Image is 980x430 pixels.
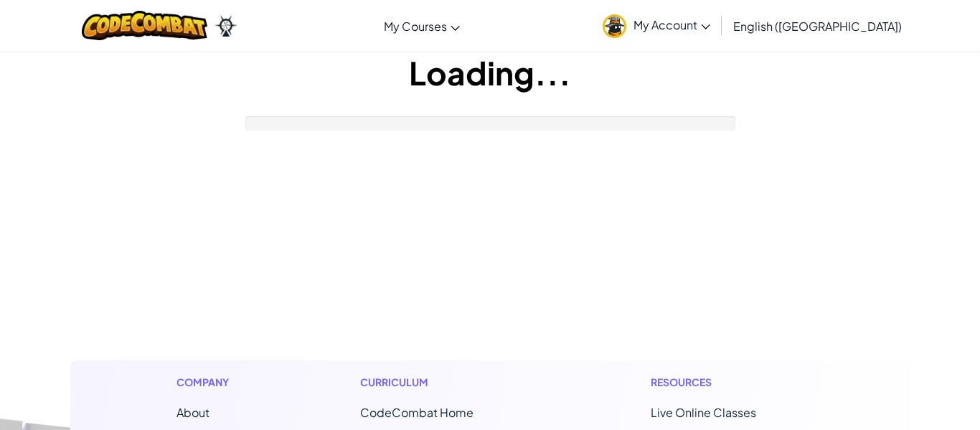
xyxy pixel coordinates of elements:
[651,405,756,420] a: Live Online Classes
[726,6,909,45] a: English ([GEOGRAPHIC_DATA])
[360,405,473,420] span: CodeCombat Home
[377,6,467,45] a: My Courses
[360,375,534,390] h1: Curriculum
[651,375,804,390] h1: Resources
[176,405,209,420] a: About
[633,17,710,32] span: My Account
[215,15,237,37] img: Ozaria
[595,3,717,48] a: My Account
[733,19,902,34] span: English ([GEOGRAPHIC_DATA])
[82,11,207,40] img: CodeCombat logo
[603,14,626,38] img: avatar
[176,375,243,390] h1: Company
[384,19,447,34] span: My Courses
